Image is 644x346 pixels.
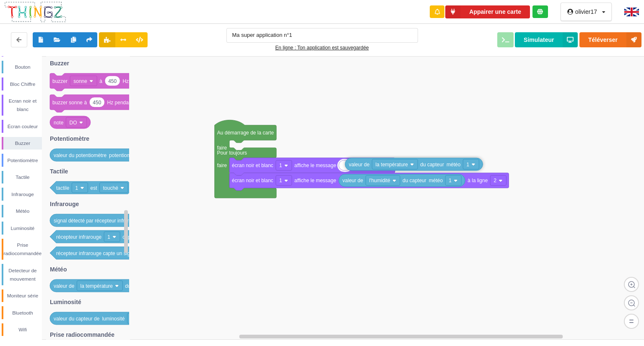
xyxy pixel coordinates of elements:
img: thingz_logo.png [4,1,67,23]
text: 1 [467,162,470,168]
text: valeur du capteur de [54,316,100,322]
div: Ecran noir et blanc [3,97,42,114]
div: Météo [3,207,42,215]
text: luminosité [102,316,125,322]
div: Bloc Chiffre [3,80,42,88]
text: valeur de [54,283,75,289]
div: Buzzer [3,139,42,147]
text: du capteur [420,162,444,168]
text: Buzzer [50,60,69,67]
text: récepteur infrarouge [56,234,101,240]
text: est [91,185,98,191]
text: météo [447,162,461,168]
div: Luminosité [3,224,42,232]
text: récepteur infrarouge capte un signal [56,250,137,256]
text: Hz pendant [107,100,133,106]
div: Bouton [3,63,42,71]
div: olivier17 [575,9,597,15]
text: note [54,120,64,126]
text: du capteur [402,178,426,183]
text: signal détecté par récepteur infrarouge [54,218,140,224]
text: touché [103,185,118,191]
div: Tu es connecté au serveur de création de Thingz [532,5,548,18]
text: capte un signal [122,234,156,240]
text: 450 [93,100,101,106]
text: météo [429,178,443,183]
text: Prise radiocommandée [50,331,114,338]
text: affiche le message [294,163,336,168]
text: 1 [449,178,452,183]
text: 1 [107,234,110,240]
text: Potentiomètre [50,135,89,142]
div: Detecteur de mouvement [3,266,42,283]
text: valeur du potentiomètre [54,152,106,158]
div: Tactile [3,173,42,181]
text: 450 [108,78,117,84]
text: affiche le message [294,178,336,183]
text: buzzer sonne à [52,100,87,106]
button: Appairer une carte [445,5,530,18]
text: à la ligne [467,178,488,183]
button: Simulateur [515,32,578,47]
div: Potentiomètre [3,156,42,165]
button: Téléverser [579,32,641,47]
text: la température [376,162,408,168]
text: potentiomètre [109,152,140,158]
div: Prise radiocommandée [3,241,42,258]
text: buzzer [52,78,68,84]
text: Météo [50,266,67,273]
div: Écran couleur [3,122,42,131]
text: 1 [75,185,78,191]
text: Tactile [50,168,68,175]
text: 2 [494,178,497,183]
div: En ligne : Ton application est sauvegardée [226,44,418,52]
text: sonne [73,78,87,84]
text: Luminosité [50,299,81,305]
text: DO [70,120,77,126]
text: Hz [122,78,129,84]
text: Infrarouge [50,201,79,207]
text: valeur de [349,162,370,168]
text: la température [80,283,113,289]
text: l'humidité [369,178,390,183]
text: tactile [56,185,70,191]
div: Moniteur série [3,292,42,300]
text: valeur de [343,178,364,183]
img: gb.png [624,8,639,16]
div: Infrarouge [3,190,42,199]
text: à [99,78,102,84]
